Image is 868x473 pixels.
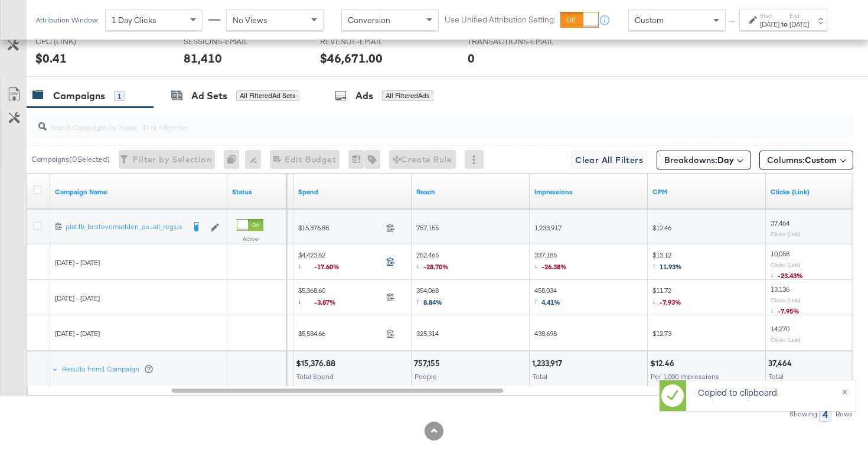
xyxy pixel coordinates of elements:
[534,296,541,305] span: ↑
[31,154,110,165] div: Campaigns ( 0 Selected)
[298,223,381,232] span: $15,376.88
[842,384,847,397] span: ×
[652,250,682,275] span: $13.12
[717,155,734,165] b: Day
[534,250,567,275] span: 337,185
[779,19,789,28] strong: to
[416,187,525,197] a: The number of people your ad was served to.
[66,222,184,231] div: plat:fb_br:stevemadden_su...all_reg:us
[298,250,381,275] span: $4,423.62
[778,271,803,280] span: -23.43%
[771,324,789,333] span: 14,270
[834,380,856,402] button: ×
[541,298,560,306] span: 4.41%
[112,15,156,25] span: 1 Day Clicks
[760,12,779,19] label: Start:
[652,261,660,270] span: ↑
[652,187,761,197] a: The average cost you've paid to have 1,000 impressions of your ad.
[233,15,267,25] span: No Views
[575,153,643,168] span: Clear All Filters
[423,298,442,306] span: 8.84%
[468,50,475,67] div: 0
[652,223,671,232] span: $12.46
[768,358,795,369] div: 37,464
[184,36,272,47] span: SESSIONS-EMAIL
[296,358,339,369] div: $15,376.88
[296,372,334,381] span: Total Spend
[760,19,779,29] div: [DATE]
[771,285,789,293] span: 13,136
[767,154,837,166] span: Columns:
[771,270,778,279] span: ↓
[35,50,67,67] div: $0.41
[237,235,263,243] label: Active
[771,296,801,304] sub: Clicks (Link)
[652,286,681,310] span: $11.72
[355,89,373,103] div: Ads
[533,372,547,381] span: Total
[191,89,227,103] div: Ad Sets
[298,187,407,197] a: The total amount spent to date.
[55,329,100,338] span: [DATE] - [DATE]
[55,187,223,197] a: Your campaign name.
[320,36,409,47] span: REVENUE-EMAIL
[759,151,853,169] button: Columns:Custom
[789,19,809,29] div: [DATE]
[320,50,383,67] div: $46,671.00
[416,329,439,338] span: 325,314
[35,36,124,47] span: CPC (LINK)
[534,261,541,270] span: ↓
[66,222,184,234] a: plat:fb_br:stevemadden_su...all_reg:us
[416,296,423,305] span: ↑
[35,16,99,24] div: Attribution Window:
[650,358,678,369] div: $12.46
[114,91,125,102] div: 1
[53,351,156,387] div: Results from1 Campaign
[570,151,648,169] button: Clear All Filters
[298,296,314,305] span: ↓
[62,364,154,374] div: Results from 1 Campaign
[778,306,800,315] span: -7.95%
[47,110,780,133] input: Search Campaigns by Name, ID or Objective
[635,15,664,25] span: Custom
[660,262,682,271] span: 11.93%
[416,286,442,310] span: 354,068
[771,218,789,227] span: 37,464
[232,187,282,197] a: Shows the current state of your Ad Campaign.
[224,150,245,169] div: 0
[652,296,660,305] span: ↓
[541,262,567,271] span: -26.38%
[657,151,750,169] button: Breakdowns:Day
[416,223,439,232] span: 757,155
[314,298,345,306] span: -3.87%
[298,329,381,338] span: $5,584.66
[416,261,423,270] span: ↓
[53,89,105,103] div: Campaigns
[55,293,100,302] span: [DATE] - [DATE]
[771,249,789,258] span: 10,058
[184,50,222,67] div: 81,410
[414,358,443,369] div: 757,155
[298,261,314,270] span: ↓
[415,372,437,381] span: People
[769,372,784,381] span: Total
[789,12,809,19] label: End:
[652,329,671,338] span: $12.73
[423,262,449,271] span: -28.70%
[416,250,449,275] span: 252,465
[314,262,348,271] span: -17.60%
[698,386,841,398] p: Copied to clipboard.
[532,358,566,369] div: 1,233,917
[348,15,390,25] span: Conversion
[382,90,433,101] div: All Filtered Ads
[805,155,837,165] span: Custom
[468,36,556,47] span: TRANSACTIONS-EMAIL
[534,329,557,338] span: 438,698
[660,298,681,306] span: -7.93%
[445,14,556,25] label: Use Unified Attribution Setting:
[534,187,643,197] a: The number of times your ad was served. On mobile apps an ad is counted as served the first time ...
[771,305,778,314] span: ↓
[55,258,100,267] span: [DATE] - [DATE]
[298,286,381,310] span: $5,368.60
[771,336,801,343] sub: Clicks (Link)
